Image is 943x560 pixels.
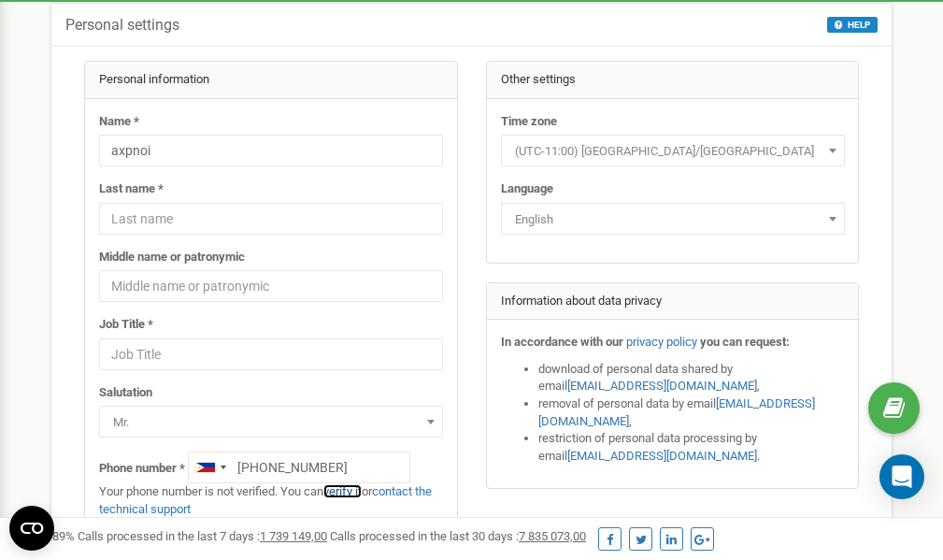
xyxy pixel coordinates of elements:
[501,203,845,235] span: English
[567,379,757,393] a: [EMAIL_ADDRESS][DOMAIN_NAME]
[99,483,443,518] p: Your phone number is not verified. You can or
[567,449,757,463] a: [EMAIL_ADDRESS][DOMAIN_NAME]
[99,460,185,478] label: Phone number *
[487,62,859,99] div: Other settings
[538,395,845,430] li: removal of personal data by email ,
[827,17,878,33] button: HELP
[501,135,845,166] span: (UTC-11:00) Pacific/Midway
[538,361,845,395] li: download of personal data shared by email ,
[188,452,410,483] input: +1-800-555-55-55
[323,484,362,498] a: verify it
[330,529,586,543] span: Calls processed in the last 30 days :
[99,406,443,438] span: Mr.
[99,484,432,516] a: contact the technical support
[99,316,153,334] label: Job Title *
[538,430,845,465] li: restriction of personal data processing by email .
[487,283,859,321] div: Information about data privacy
[507,207,838,233] span: English
[879,454,924,499] div: Open Intercom Messenger
[99,270,443,302] input: Middle name or patronymic
[99,203,443,235] input: Last name
[99,384,152,402] label: Salutation
[99,180,164,198] label: Last name *
[189,452,232,482] div: Telephone country code
[99,338,443,370] input: Job Title
[99,135,443,166] input: Name
[519,529,586,543] u: 7 835 073,00
[9,506,54,551] button: Open CMP widget
[99,249,245,266] label: Middle name or patronymic
[501,180,553,198] label: Language
[538,396,815,428] a: [EMAIL_ADDRESS][DOMAIN_NAME]
[507,138,838,165] span: (UTC-11:00) Pacific/Midway
[501,335,623,349] strong: In accordance with our
[700,335,790,349] strong: you can request:
[501,113,557,131] label: Time zone
[85,62,457,99] div: Personal information
[65,17,179,34] h5: Personal settings
[626,335,697,349] a: privacy policy
[260,529,327,543] u: 1 739 149,00
[106,409,436,436] span: Mr.
[99,113,139,131] label: Name *
[78,529,327,543] span: Calls processed in the last 7 days :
